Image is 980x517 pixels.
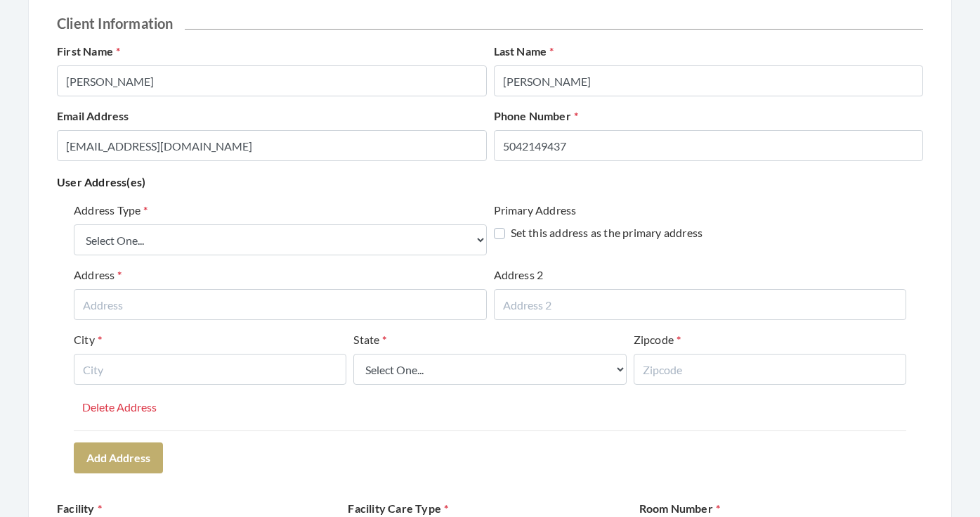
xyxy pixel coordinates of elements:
[494,202,577,219] label: Primary Address
[74,396,165,419] button: Delete Address
[348,500,448,517] label: Facility Care Type
[494,267,544,283] label: Address 2
[57,108,129,125] label: Email Address
[57,65,487,96] input: Enter First Name
[494,43,554,60] label: Last Name
[353,331,386,348] label: State
[494,224,703,241] label: Set this address as the primary address
[74,354,346,385] input: City
[74,289,487,320] input: Address
[639,500,720,517] label: Room Number
[57,172,923,192] p: User Address(es)
[494,65,924,96] input: Enter Last Name
[634,331,681,348] label: Zipcode
[57,130,487,161] input: Enter Email Address
[74,442,163,473] button: Add Address
[57,15,923,32] h2: Client Information
[57,43,120,60] label: First Name
[494,289,907,320] input: Address 2
[634,354,906,385] input: Zipcode
[74,202,148,219] label: Address Type
[494,130,924,161] input: Enter Phone Number
[74,267,122,283] label: Address
[494,108,579,125] label: Phone Number
[74,331,102,348] label: City
[57,500,102,517] label: Facility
